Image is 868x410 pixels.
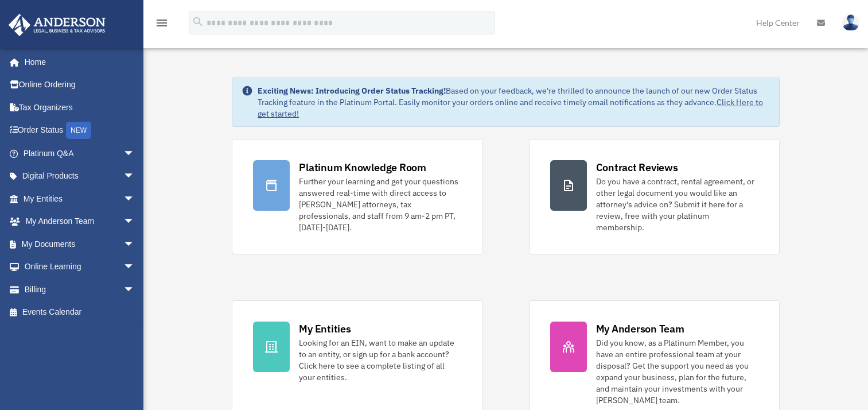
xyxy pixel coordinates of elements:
[299,176,461,233] div: Further your learning and get your questions answered real-time with direct access to [PERSON_NAM...
[8,187,152,210] a: My Entitiesarrow_drop_down
[8,210,152,233] a: My Anderson Teamarrow_drop_down
[123,142,146,165] span: arrow_drop_down
[123,165,146,188] span: arrow_drop_down
[5,14,109,36] img: Anderson Advisors Platinum Portal
[8,96,152,119] a: Tax Organizers
[123,210,146,234] span: arrow_drop_down
[8,301,152,324] a: Events Calendar
[66,122,91,139] div: NEW
[258,86,446,96] strong: Exciting News: Introducing Order Status Tracking!
[192,16,204,28] i: search
[8,51,146,74] a: Home
[8,142,152,165] a: Platinum Q&Aarrow_drop_down
[123,187,146,211] span: arrow_drop_down
[596,176,758,233] div: Do you have a contract, rental agreement, or other legal document you would like an attorney's ad...
[123,278,146,301] span: arrow_drop_down
[8,119,152,142] a: Order StatusNEW
[155,16,169,30] i: menu
[596,322,684,336] div: My Anderson Team
[8,256,152,279] a: Online Learningarrow_drop_down
[123,256,146,279] span: arrow_drop_down
[8,278,152,301] a: Billingarrow_drop_down
[8,233,152,256] a: My Documentsarrow_drop_down
[155,20,169,30] a: menu
[529,139,780,254] a: Contract Reviews Do you have a contract, rental agreement, or other legal document you would like...
[8,74,152,96] a: Online Ordering
[842,14,859,31] img: User Pic
[596,337,758,406] div: Did you know, as a Platinum Member, you have an entire professional team at your disposal? Get th...
[596,160,678,175] div: Contract Reviews
[299,160,426,175] div: Platinum Knowledge Room
[123,233,146,256] span: arrow_drop_down
[299,322,351,336] div: My Entities
[258,97,763,119] a: Click Here to get started!
[232,139,482,254] a: Platinum Knowledge Room Further your learning and get your questions answered real-time with dire...
[8,165,152,188] a: Digital Productsarrow_drop_down
[258,85,769,119] div: Based on your feedback, we're thrilled to announce the launch of our new Order Status Tracking fe...
[299,337,461,383] div: Looking for an EIN, want to make an update to an entity, or sign up for a bank account? Click her...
